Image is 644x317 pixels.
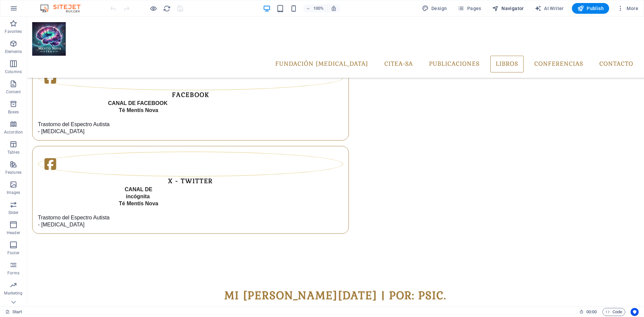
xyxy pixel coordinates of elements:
[8,109,19,115] p: Boxes
[7,270,19,276] p: Forms
[39,4,89,12] img: Editor Logo
[602,308,625,316] button: Code
[492,5,524,12] span: Navigator
[5,49,22,54] p: Elements
[422,5,447,12] span: Design
[5,69,22,74] p: Columns
[4,129,23,135] p: Accordion
[149,4,157,12] button: Click here to leave preview mode and continue editing
[572,3,609,14] button: Publish
[617,5,638,12] span: More
[7,230,20,235] p: Header
[535,5,564,12] span: AI Writer
[7,250,19,256] p: Footer
[4,290,22,296] p: Marketing
[313,4,324,12] h6: 100%
[458,5,481,12] span: Pages
[577,5,604,12] span: Publish
[5,29,22,34] p: Favorites
[614,3,641,14] button: More
[7,190,20,195] p: Images
[532,3,567,14] button: AI Writer
[631,308,639,316] button: Usercentrics
[605,308,622,316] span: Code
[489,3,527,14] button: Navigator
[163,4,171,12] button: reload
[591,309,592,314] span: :
[586,308,597,316] span: 00 00
[419,3,450,14] button: Design
[455,3,484,14] button: Pages
[303,4,327,12] button: 100%
[163,5,171,12] i: Reload page
[5,170,21,175] p: Features
[7,150,19,155] p: Tables
[579,308,597,316] h6: Session time
[6,89,21,95] p: Content
[331,5,337,11] i: On resize automatically adjust zoom level to fit chosen device.
[8,210,19,215] p: Slider
[5,308,22,316] a: Click to cancel selection. Double-click to open Pages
